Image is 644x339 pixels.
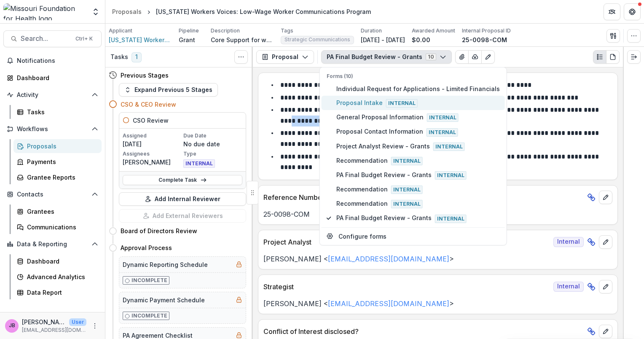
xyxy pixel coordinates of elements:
[109,27,132,35] p: Applicant
[336,127,500,136] span: Proposal Contact Information
[121,243,172,252] h4: Approval Process
[119,192,246,206] button: Add Internal Reviewer
[3,54,102,67] button: Notifications
[263,209,612,219] p: 25-0098-COM
[263,237,550,247] p: Project Analyst
[121,71,169,80] h4: Previous Stages
[593,50,606,64] button: Plaintext view
[281,27,293,35] p: Tags
[3,88,102,102] button: Open Activity
[435,171,467,180] span: Internal
[462,27,511,35] p: Internal Proposal ID
[27,288,95,297] div: Data Report
[435,215,467,223] span: Internal
[284,37,350,43] span: Strategic Communications
[336,98,500,108] span: Proposal Intake
[604,3,620,20] button: Partners
[69,318,86,326] p: User
[462,35,507,44] p: 25-0098-COM
[427,128,458,137] span: Internal
[13,170,102,184] a: Grantee Reports
[263,254,612,264] p: [PERSON_NAME] < >
[211,27,240,35] p: Description
[336,113,500,122] span: General Proposal Information
[131,277,167,284] p: Incomplete
[22,317,66,326] p: [PERSON_NAME]
[183,159,215,168] span: INTERNAL
[27,142,95,151] div: Proposals
[133,116,169,125] h5: CSO Review
[412,27,455,35] p: Awarded Amount
[336,84,500,93] span: Individual Request for Applications - Limited Financials
[131,312,167,320] p: Incomplete
[336,213,500,223] span: PA Final Budget Review - Grants
[553,237,584,247] span: Internal
[13,139,102,153] a: Proposals
[123,158,182,167] p: [PERSON_NAME]
[27,257,95,266] div: Dashboard
[27,173,95,182] div: Grantee Reports
[121,226,197,235] h4: Board of Directors Review
[263,192,584,202] p: Reference Number
[328,299,449,308] a: [EMAIL_ADDRESS][DOMAIN_NAME]
[361,27,382,35] p: Duration
[263,326,584,336] p: Conflict of Interest disclosed?
[156,7,371,16] div: [US_STATE] Workers Voices: Low-Wage Worker Communications Program
[433,143,465,151] span: Internal
[391,200,423,208] span: Internal
[624,3,641,20] button: Get Help
[3,237,102,251] button: Open Data & Reporting
[13,270,102,284] a: Advanced Analytics
[109,5,374,18] nav: breadcrumb
[386,99,418,108] span: Internal
[391,186,423,194] span: Internal
[3,71,102,85] a: Dashboard
[328,255,449,263] a: [EMAIL_ADDRESS][DOMAIN_NAME]
[90,321,100,331] button: More
[627,50,641,64] button: Expand right
[74,34,94,43] div: Ctrl + K
[606,50,620,64] button: PDF view
[553,282,584,292] span: Internal
[3,122,102,136] button: Open Workflows
[9,323,15,328] div: Jessie Besancenez
[17,91,88,99] span: Activity
[27,157,95,166] div: Payments
[427,113,459,122] span: Internal
[211,35,274,44] p: Core Support for worker organizing to strengthen worker-led advocacy and build the collective pow...
[599,280,612,293] button: edit
[17,191,88,198] span: Contacts
[109,5,145,18] a: Proposals
[27,207,95,216] div: Grantees
[119,209,246,223] button: Add External Reviewers
[3,30,102,47] button: Search...
[263,299,612,309] p: [PERSON_NAME] < >
[119,83,218,97] button: Expand Previous 5 Stages
[123,296,205,304] h5: Dynamic Payment Schedule
[263,282,550,292] p: Strategist
[336,142,500,151] span: Project Analyst Review - Grants
[234,50,248,64] button: Toggle View Cancelled Tasks
[13,220,102,234] a: Communications
[321,50,452,64] button: PA Final Budget Review - Grants10
[3,188,102,201] button: Open Contacts
[13,254,102,268] a: Dashboard
[17,73,95,82] div: Dashboard
[13,285,102,299] a: Data Report
[183,140,242,148] p: No due date
[131,52,142,62] span: 1
[336,156,500,165] span: Recommendation
[256,50,314,64] button: Proposal
[22,326,86,334] p: [EMAIL_ADDRESS][DOMAIN_NAME]
[109,35,172,44] a: [US_STATE] Workers Center
[121,100,176,109] h4: CSO & CEO Review
[123,150,182,158] p: Assignees
[27,272,95,281] div: Advanced Analytics
[123,175,242,185] a: Complete Task
[13,204,102,218] a: Grantees
[17,126,88,133] span: Workflows
[27,223,95,231] div: Communications
[17,57,98,65] span: Notifications
[412,35,430,44] p: $0.00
